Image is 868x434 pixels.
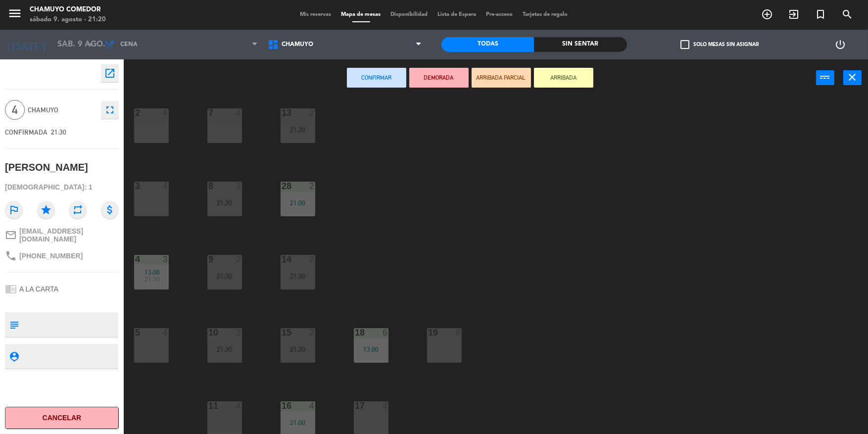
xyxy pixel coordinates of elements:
i: repeat [69,201,87,219]
i: phone [5,250,17,262]
div: 16 [282,401,282,410]
button: menu [7,6,22,24]
div: 2 [309,182,315,191]
div: 21:30 [207,199,242,206]
span: Lista de Espera [433,12,482,17]
div: 2 [236,182,242,191]
span: Mapa de mesas [337,12,386,17]
button: power_input [816,70,834,85]
button: ARRIBADA [534,68,593,88]
i: open_in_new [104,67,116,79]
span: 21:30 [145,275,160,283]
i: close [847,71,859,83]
div: [PERSON_NAME] [5,159,88,176]
i: chrome_reader_mode [5,283,17,295]
div: 4 [236,401,242,410]
i: outlined_flag [5,201,23,219]
i: person_pin [8,351,19,362]
div: Todas [441,37,534,52]
span: [PHONE_NUMBER] [19,252,83,260]
div: 2 [236,328,242,337]
div: 21:00 [281,199,315,206]
div: 28 [282,182,282,191]
button: open_in_new [101,64,119,82]
i: add_circle_outline [761,8,773,20]
div: 8 [456,328,462,337]
span: check_box_outline_blank [680,40,689,49]
span: Tarjetas de regalo [518,12,573,17]
span: 4 [5,100,25,120]
span: Chamuyo [28,104,96,116]
i: power_input [820,71,831,83]
span: Chamuyo [282,41,313,48]
span: [EMAIL_ADDRESS][DOMAIN_NAME] [19,227,119,243]
span: Disponibilidad [386,12,433,17]
div: 19 [428,328,429,337]
button: DEMORADA [409,68,469,88]
div: 2 [309,255,315,264]
div: [DEMOGRAPHIC_DATA]: 1 [5,179,119,196]
span: Cena [120,41,138,48]
span: Mis reservas [295,12,337,17]
button: fullscreen [101,101,119,119]
div: 4 [236,108,242,117]
span: CONFIRMADA [5,128,48,136]
i: subject [8,319,19,330]
div: 4 [383,401,388,410]
i: power_settings_new [834,39,846,50]
button: Confirmar [347,68,406,88]
div: 14 [282,255,282,264]
div: 6 [383,328,388,337]
div: 2 [309,108,315,117]
button: Cancelar [5,407,119,429]
div: 15 [282,328,282,337]
span: Pre-acceso [482,12,518,17]
a: mail_outline[EMAIL_ADDRESS][DOMAIN_NAME] [5,227,119,243]
div: Chamuyo Comedor [30,5,106,15]
div: 4 [163,108,169,117]
label: Solo mesas sin asignar [680,40,759,49]
div: 3 [135,182,136,191]
div: sábado 9. agosto - 21:20 [30,15,106,25]
div: 21:30 [207,346,242,353]
div: 21:30 [281,273,315,280]
div: 13 [282,108,282,117]
span: 13:00 [145,268,160,276]
i: arrow_drop_down [85,39,96,50]
div: 13:00 [354,346,388,353]
div: 3 [163,255,169,264]
i: star [37,201,55,219]
i: exit_to_app [788,8,800,20]
div: 21:30 [281,126,315,133]
button: ARRIBADA PARCIAL [472,68,531,88]
div: 21:00 [281,419,315,426]
div: 2 [135,108,136,117]
i: fullscreen [104,104,116,116]
i: mail_outline [5,229,17,241]
i: turned_in_not [815,8,826,20]
div: 21:30 [207,273,242,280]
div: 2 [309,328,315,337]
div: Sin sentar [534,37,627,52]
i: attach_money [101,201,119,219]
div: 4 [309,401,315,410]
span: A LA CARTA [19,285,58,293]
span: 21:30 [51,128,66,136]
div: 4 [135,255,136,264]
div: 4 [163,328,169,337]
div: 5 [135,328,136,337]
i: search [841,8,853,20]
button: close [843,70,862,85]
div: 4 [163,182,169,191]
i: menu [7,6,22,21]
div: 2 [236,255,242,264]
div: 21:30 [281,346,315,353]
